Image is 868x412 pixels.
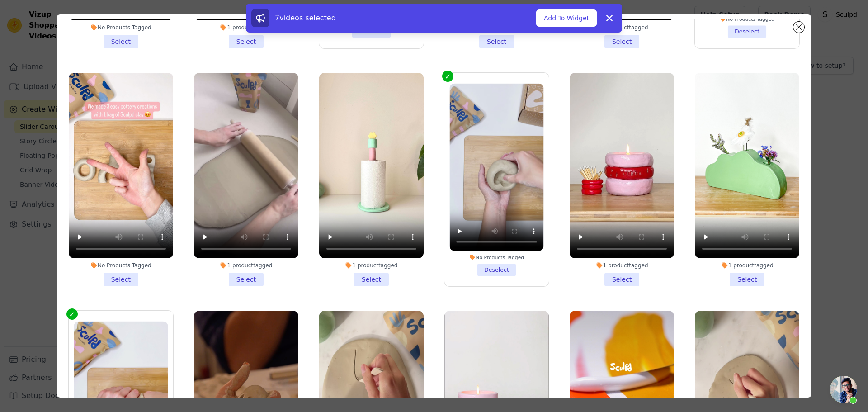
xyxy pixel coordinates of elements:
[536,9,597,27] button: Add To Widget
[194,262,298,269] div: 1 product tagged
[69,262,173,269] div: No Products Tagged
[319,262,424,269] div: 1 product tagged
[695,262,799,269] div: 1 product tagged
[830,376,857,403] div: Open chat
[450,254,544,260] div: No Products Tagged
[570,262,674,269] div: 1 product tagged
[275,14,336,22] span: 7 videos selected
